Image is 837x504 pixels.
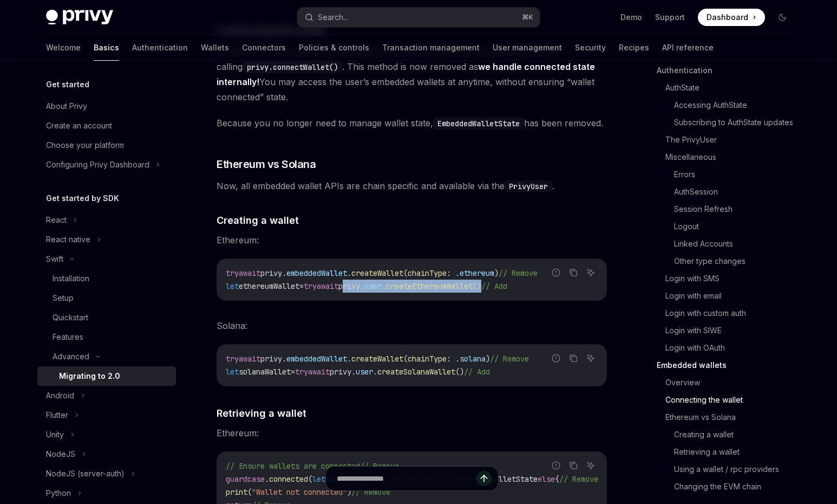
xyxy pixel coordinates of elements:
span: // Remove [360,461,399,471]
span: = [291,367,295,377]
span: try [304,281,317,291]
a: Login with SMS [665,270,800,287]
span: // Ensure wallets are connected [226,461,360,471]
div: Installation [53,272,89,285]
span: . [347,268,351,278]
span: createSolanaWallet [377,367,455,377]
span: Retrieving a wallet [217,406,306,421]
button: Copy the contents from the code block [566,266,580,280]
a: Login with OAuth [665,339,800,357]
a: Login with custom auth [665,305,800,322]
div: Create an account [46,119,112,132]
div: Advanced [53,350,89,363]
span: . [382,281,386,291]
span: : . [447,268,460,278]
span: // Remove [490,354,529,364]
a: Support [655,12,685,23]
span: ethereum [460,268,494,278]
span: await [317,281,338,291]
span: createWallet [351,268,403,278]
span: solanaWallet [239,367,291,377]
a: Welcome [46,35,81,61]
div: Python [46,487,71,500]
div: React [46,214,67,227]
span: embeddedWallet [286,268,347,278]
span: let [226,281,239,291]
a: Features [37,327,176,347]
span: try [295,367,308,377]
button: Search...⌘K [297,8,540,27]
span: chainType [408,354,447,364]
a: Choose your platform [37,135,176,155]
a: Setup [37,288,176,308]
a: Transaction management [382,35,480,61]
span: In SDK 1.Y.Z, you had to ensure wallets were connected prior to accessing them by calling . This ... [217,44,607,105]
a: Session Refresh [674,201,800,218]
a: Wallets [201,35,229,61]
a: Migrating to 2.0 [37,366,176,386]
a: Embedded wallets [657,357,800,374]
div: Migrating to 2.0 [59,370,120,383]
div: Setup [53,292,74,305]
div: Choose your platform [46,139,124,152]
a: Creating a wallet [674,426,800,443]
span: chainType [408,268,447,278]
span: privy. [338,281,364,291]
a: Overview [665,374,800,391]
span: solana [460,354,486,364]
span: . [373,367,377,377]
a: Authentication [657,62,800,79]
button: Copy the contents from the code block [566,351,580,365]
a: AuthSession [674,183,800,201]
a: Recipes [619,35,649,61]
button: Ask AI [584,458,598,473]
a: Login with email [665,287,800,305]
a: Login with SIWE [665,322,800,339]
span: try [226,268,239,278]
span: // Remove [499,268,538,278]
button: Ask AI [584,266,598,280]
h5: Get started by SDK [46,192,119,205]
button: Report incorrect code [549,458,563,473]
span: Solana: [217,318,607,333]
a: Using a wallet / rpc providers [674,461,800,478]
span: Dashboard [707,12,748,23]
span: ) [486,354,490,364]
div: Unity [46,428,64,441]
button: Copy the contents from the code block [566,458,580,473]
span: : . [447,354,460,364]
button: Send message [476,471,492,486]
img: dark logo [46,10,113,25]
span: // Add [481,281,507,291]
span: Ethereum: [217,232,607,248]
code: privy.connectWallet() [243,61,342,73]
a: Demo [620,12,642,23]
span: . [347,354,351,364]
a: The PrivyUser [665,131,800,148]
div: NodeJS (server-auth) [46,467,125,480]
a: Other type changes [674,253,800,270]
a: Accessing AuthState [674,96,800,114]
span: // Add [464,367,490,377]
a: Logout [674,218,800,235]
div: Android [46,389,74,402]
a: Create an account [37,116,176,135]
a: AuthState [665,79,800,96]
a: Quickstart [37,308,176,327]
div: Configuring Privy Dashboard [46,158,149,171]
a: User management [493,35,562,61]
a: About Privy [37,96,176,116]
span: user [356,367,373,377]
h5: Get started [46,78,89,91]
a: Miscellaneous [665,148,800,166]
span: user [364,281,382,291]
button: Report incorrect code [549,266,563,280]
span: ( [403,354,408,364]
span: privy. [330,367,356,377]
code: EmbeddedWalletState [433,118,524,130]
a: Dashboard [698,9,765,26]
span: Because you no longer need to manage wallet state, has been removed. [217,115,607,131]
a: Retrieving a wallet [674,443,800,461]
span: embeddedWallet [286,354,347,364]
span: await [239,268,260,278]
